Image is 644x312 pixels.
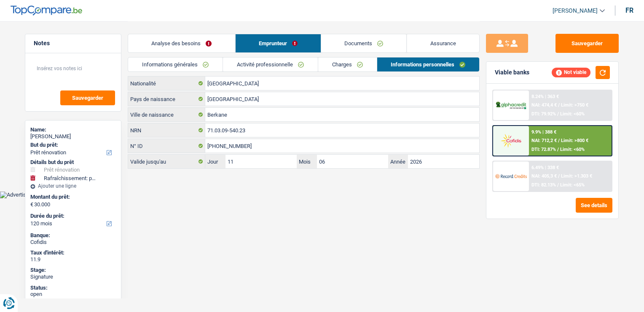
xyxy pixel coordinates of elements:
span: NAI: 405,3 € [531,173,557,179]
a: Documents [321,34,407,52]
span: Limit: >800 € [561,138,588,143]
span: / [557,147,559,152]
div: Détails but du prêt [30,159,116,166]
input: 12.12.12-123.12 [205,123,479,137]
input: AAAA [408,155,479,168]
span: / [557,111,559,117]
input: 590-1234567-89 [205,139,479,153]
label: Ville de naissance [128,108,205,121]
span: DTI: 72.87% [531,147,556,152]
button: See details [576,198,612,213]
span: Limit: <60% [560,111,585,117]
span: NAI: 712,2 € [531,138,557,143]
div: 8.24% | 363 € [531,94,559,99]
label: Nationalité [128,77,205,90]
span: / [558,102,560,108]
span: / [558,173,560,179]
label: Année [388,155,408,168]
div: Ajouter une ligne [30,183,116,189]
div: 6.49% | 338 € [531,165,559,170]
a: Informations générales [128,57,223,71]
a: Emprunteur [236,34,321,52]
img: Record Credits [495,168,526,184]
span: Limit: <65% [560,182,585,188]
input: Belgique [205,77,479,90]
div: [PERSON_NAME] [30,133,116,140]
input: Belgique [205,92,479,106]
div: Name: [30,126,116,133]
input: MM [317,155,388,168]
a: [PERSON_NAME] [546,4,605,18]
span: DTI: 82.13% [531,182,556,188]
span: NAI: 474,4 € [531,102,557,108]
img: Cofidis [495,133,526,148]
a: Analyse des besoins [128,34,235,52]
label: But du prêt: [30,142,114,148]
label: Valide jusqu'au [128,155,205,168]
div: Banque: [30,232,116,239]
span: Limit: >1.303 € [561,173,592,179]
div: Not viable [552,68,590,77]
span: Limit: >750 € [561,102,588,108]
input: JJ [225,155,297,168]
img: TopCompare Logo [11,5,82,16]
span: DTI: 79.92% [531,111,556,117]
label: Durée du prêt: [30,213,114,219]
div: Status: [30,285,116,291]
div: Taux d'intérêt: [30,249,116,256]
label: Montant du prêt: [30,194,114,200]
div: fr [625,6,633,14]
span: / [557,182,559,188]
a: Activité professionnelle [223,57,318,71]
a: Informations personnelles [377,57,480,71]
label: N° ID [128,139,205,153]
h5: Notes [34,40,113,47]
span: [PERSON_NAME] [553,7,598,14]
span: / [558,138,560,143]
div: 11.9 [30,256,116,263]
span: Limit: <60% [560,147,585,152]
div: Stage: [30,267,116,274]
img: AlphaCredit [495,101,526,110]
label: Jour [205,155,225,168]
a: Charges [318,57,377,71]
div: Viable banks [495,69,529,76]
button: Sauvegarder [60,90,115,105]
a: Assurance [407,34,480,52]
label: Mois [297,155,317,168]
label: NRN [128,123,205,137]
div: Cofidis [30,239,116,246]
span: Sauvegarder [72,95,103,101]
button: Sauvegarder [555,34,619,53]
div: Signature [30,274,116,280]
div: 9.9% | 388 € [531,129,556,135]
div: open [30,291,116,298]
span: € [30,201,33,208]
label: Pays de naissance [128,92,205,106]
